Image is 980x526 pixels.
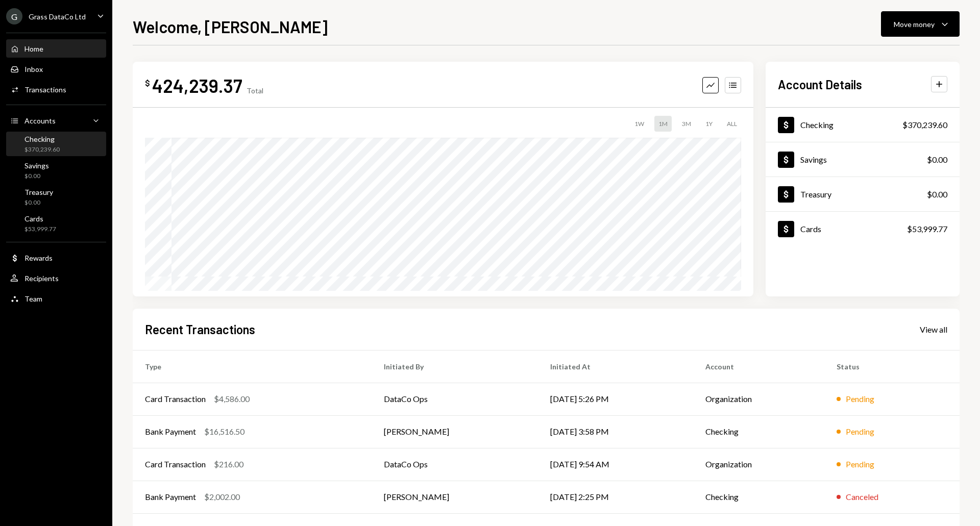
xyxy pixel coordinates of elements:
[6,158,106,183] a: Savings$0.00
[927,154,947,166] div: $0.00
[24,225,56,234] div: $53,999.77
[881,11,960,37] button: Move money
[6,211,106,236] a: Cards$53,999.77
[24,254,53,262] div: Rewards
[133,16,328,37] h1: Welcome, [PERSON_NAME]
[907,223,947,235] div: $53,999.77
[145,321,255,338] h2: Recent Transactions
[372,415,538,448] td: [PERSON_NAME]
[24,161,49,170] div: Savings
[693,481,824,513] td: Checking
[24,172,49,181] div: $0.00
[766,108,960,142] a: Checking$370,239.60
[24,294,42,303] div: Team
[6,80,106,98] a: Transactions
[6,132,106,156] a: Checking$370,239.60
[824,350,960,383] th: Status
[247,86,263,95] div: Total
[24,214,56,223] div: Cards
[778,76,862,93] h2: Account Details
[766,142,960,177] a: Savings$0.00
[846,458,874,470] div: Pending
[701,116,717,132] div: 1Y
[693,415,824,448] td: Checking
[6,111,106,130] a: Accounts
[766,212,960,246] a: Cards$53,999.77
[24,274,59,283] div: Recipients
[538,383,693,415] td: [DATE] 5:26 PM
[538,448,693,481] td: [DATE] 9:54 AM
[24,85,66,94] div: Transactions
[630,116,648,132] div: 1W
[24,135,60,143] div: Checking
[766,177,960,211] a: Treasury$0.00
[800,120,834,130] div: Checking
[152,74,242,97] div: 424,239.37
[372,481,538,513] td: [PERSON_NAME]
[6,248,106,267] a: Rewards
[6,8,22,24] div: G
[6,185,106,209] a: Treasury$0.00
[927,188,947,201] div: $0.00
[902,119,947,131] div: $370,239.60
[145,78,150,88] div: $
[538,350,693,383] th: Initiated At
[6,289,106,308] a: Team
[24,198,53,207] div: $0.00
[204,491,240,503] div: $2,002.00
[6,269,106,287] a: Recipients
[24,145,60,154] div: $370,239.60
[846,425,874,438] div: Pending
[372,448,538,481] td: DataCo Ops
[920,324,947,335] div: View all
[538,415,693,448] td: [DATE] 3:58 PM
[145,458,206,470] div: Card Transaction
[133,350,372,383] th: Type
[800,189,831,199] div: Treasury
[846,491,878,503] div: Canceled
[894,19,935,30] div: Move money
[372,383,538,415] td: DataCo Ops
[654,116,672,132] div: 1M
[920,323,947,335] a: View all
[24,44,43,53] div: Home
[800,224,821,234] div: Cards
[6,60,106,78] a: Inbox
[678,116,695,132] div: 3M
[214,393,250,405] div: $4,586.00
[204,425,244,438] div: $16,516.50
[24,188,53,196] div: Treasury
[538,481,693,513] td: [DATE] 2:25 PM
[372,350,538,383] th: Initiated By
[723,116,741,132] div: ALL
[145,491,196,503] div: Bank Payment
[800,155,827,164] div: Savings
[214,458,243,470] div: $216.00
[24,116,56,125] div: Accounts
[693,383,824,415] td: Organization
[145,425,196,438] div: Bank Payment
[145,393,206,405] div: Card Transaction
[693,350,824,383] th: Account
[24,65,43,73] div: Inbox
[693,448,824,481] td: Organization
[846,393,874,405] div: Pending
[29,12,86,21] div: Grass DataCo Ltd
[6,39,106,58] a: Home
